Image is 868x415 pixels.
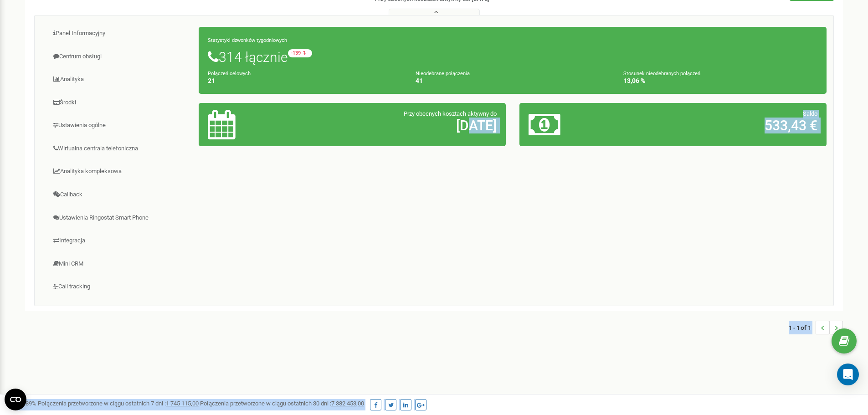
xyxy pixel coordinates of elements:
[200,400,364,407] span: Połączenia przetworzone w ciągu ostatnich 30 dni :
[623,77,817,84] h4: 13,06 %
[41,184,199,206] a: Callback
[208,77,402,84] h4: 21
[837,364,859,385] div: Open Intercom Messenger
[41,207,199,229] a: Ustawienia Ringostat Smart Phone
[41,138,199,160] a: Wirtualna centrala telefoniczna
[166,400,199,407] u: 1 745 115,00
[623,71,700,77] small: Stosunek nieodebranych połączeń
[208,49,817,65] h1: 314 łącznie
[288,49,312,57] small: -139
[416,71,470,77] small: Nieodebrane połączenia
[803,110,817,117] span: Saldo
[41,68,199,91] a: Analityka
[416,77,610,84] h4: 41
[41,276,199,298] a: Call tracking
[41,253,199,275] a: Mini CRM
[41,160,199,183] a: Analityka kompleksowa
[38,400,199,407] span: Połączenia przetworzone w ciągu ostatnich 7 dni :
[208,71,251,77] small: Połączeń celowych
[629,118,817,133] h2: 533,43 €
[208,37,287,43] small: Statystyki dzwonków tygodniowych
[331,400,364,407] u: 7 382 453,00
[308,118,497,133] h2: [DATE]
[41,92,199,114] a: Środki
[789,321,816,334] span: 1 - 1 of 1
[41,114,199,137] a: Ustawienia ogólne
[789,312,843,343] nav: ...
[41,230,199,252] a: Integracja
[404,110,497,117] span: Przy obecnych kosztach aktywny do
[41,22,199,45] a: Panel Informacyjny
[5,389,26,410] button: Open CMP widget
[41,46,199,68] a: Centrum obsługi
